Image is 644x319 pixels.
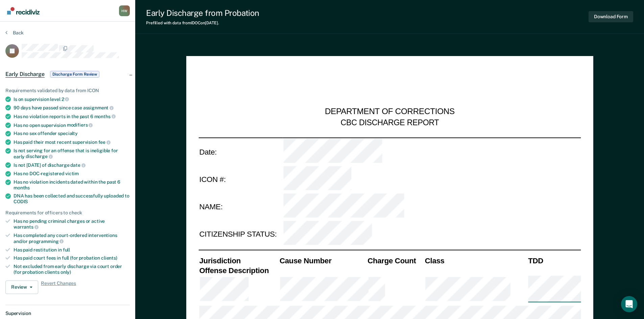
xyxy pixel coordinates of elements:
span: fee [98,139,111,145]
div: Has paid their most recent supervision [14,139,130,145]
div: Requirements validated by data from ICON [5,88,130,94]
div: Has no DOC-registered [14,171,130,177]
span: modifiers [67,122,93,128]
dt: Supervision [5,311,130,316]
th: Class [424,256,527,265]
div: Not excluded from early discharge via court order (for probation clients [14,264,130,275]
span: date [70,162,85,168]
div: Has completed any court-ordered interventions and/or [14,233,130,244]
span: full [63,247,70,252]
span: months [94,114,116,119]
th: TDD [527,256,581,265]
span: warrants [14,224,39,230]
div: Has no sex offender [14,131,130,136]
span: months [14,185,30,190]
div: DEPARTMENT OF CORRECTIONS [325,107,455,117]
span: 2 [62,97,69,102]
span: CODIS [14,199,28,204]
span: Revert Changes [41,281,76,294]
td: NAME: [198,193,283,221]
th: Jurisdiction [198,256,279,265]
div: Has paid court fees in full (for probation [14,255,130,261]
div: Is not serving for an offense that is ineligible for early [14,148,130,159]
td: CITIZENSHIP STATUS: [198,221,283,248]
th: Cause Number [279,256,366,265]
span: Discharge Form Review [50,71,99,78]
div: Has no open supervision [14,122,130,128]
div: Is not [DATE] of discharge [14,162,130,168]
div: Is on supervision level [14,96,130,102]
div: Has no violation incidents dated within the past 6 [14,179,130,191]
div: Has no violation reports in the past 6 [14,113,130,119]
td: Date: [198,137,283,165]
th: Offense Description [198,265,279,275]
div: Requirements for officers to check [5,210,130,216]
div: CBC DISCHARGE REPORT [340,117,439,128]
div: DNA has been collected and successfully uploaded to [14,193,130,205]
button: Download Form [589,11,633,22]
button: Review [5,281,38,294]
span: only) [61,269,71,275]
span: victim [65,171,79,176]
th: Charge Count [367,256,424,265]
div: H W [119,5,130,16]
button: Profile dropdown button [119,5,130,16]
span: specialty [58,131,78,136]
div: Early Discharge from Probation [146,8,259,18]
td: ICON #: [198,165,283,193]
img: Recidiviz [7,7,40,15]
div: Has paid restitution in [14,247,130,253]
div: 90 days have passed since case [14,105,130,111]
div: Has no pending criminal charges or active [14,218,130,230]
span: discharge [26,154,53,159]
span: clients) [101,255,117,261]
span: assignment [83,105,114,110]
button: Back [5,30,24,36]
span: programming [29,239,64,244]
div: Open Intercom Messenger [621,296,637,312]
span: Early Discharge [5,71,45,78]
div: Prefilled with data from IDOC on [DATE] . [146,21,259,25]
